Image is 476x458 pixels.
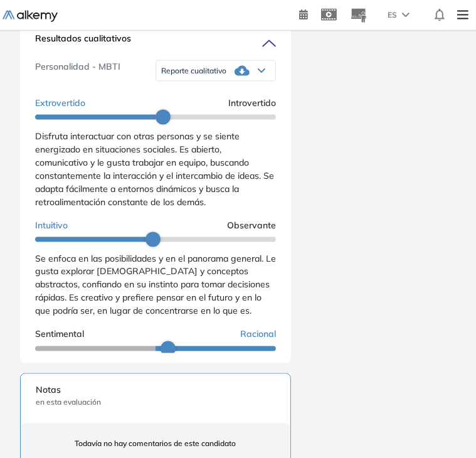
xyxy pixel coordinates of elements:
[35,219,68,232] span: Intuitivo
[36,397,275,408] span: en esta evaluación
[240,328,276,341] span: Racional
[36,439,275,450] span: Todavía no hay comentarios de este candidato
[35,130,274,208] span: Disfruta interactuar con otras personas y se siente energizado en situaciones sociales. Es abiert...
[388,9,397,21] span: ES
[227,219,276,232] span: Observante
[402,13,410,18] img: arrow
[35,328,84,341] span: Sentimental
[161,66,226,76] span: Reporte cualitativo
[35,60,120,82] span: Personalidad - MBTI
[228,97,276,110] span: Introvertido
[3,11,58,22] img: Logo
[35,253,276,317] span: Se enfoca en las posibilidades y en el panorama general. Le gusta explorar [DEMOGRAPHIC_DATA] y c...
[35,32,131,52] span: Resultados cualitativos
[35,97,85,110] span: Extrovertido
[36,384,275,397] span: Notas
[452,3,473,28] img: Menu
